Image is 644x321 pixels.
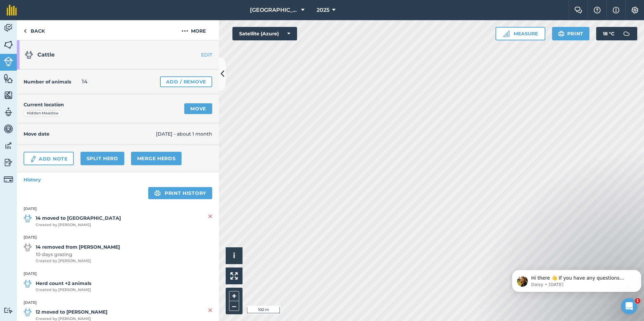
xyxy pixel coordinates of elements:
[4,175,13,184] img: svg+xml;base64,PD94bWwgdmVyc2lvbj0iMS4wIiBlbmNvZGluZz0idXRmLTgiPz4KPCEtLSBHZW5lcmF0b3I6IEFkb2JlIE...
[36,308,107,316] strong: 12 moved to [PERSON_NAME]
[154,189,161,197] img: svg+xml;base64,PHN2ZyB4bWxucz0iaHR0cDovL3d3dy53My5vcmcvMjAwMC9zdmciIHdpZHRoPSIxOSIgaGVpZ2h0PSIyNC...
[593,7,601,13] img: A question mark icon
[30,155,37,163] img: svg+xml;base64,PD94bWwgdmVyc2lvbj0iMS4wIiBlbmNvZGluZz0idXRmLTgiPz4KPCEtLSBHZW5lcmF0b3I6IEFkb2JlIE...
[8,20,19,31] img: Profile image for Daisy
[495,27,545,40] button: Measure
[24,101,64,108] h4: Current location
[24,78,71,85] h4: Number of animals
[208,212,212,220] img: svg+xml;base64,PHN2ZyB4bWxucz0iaHR0cDovL3d3dy53My5vcmcvMjAwMC9zdmciIHdpZHRoPSIyMiIgaGVpZ2h0PSIzMC...
[7,5,17,15] img: fieldmargin Logo
[24,130,156,138] h4: Move date
[36,287,91,293] span: Created by [PERSON_NAME]
[24,280,32,288] img: svg+xml;base64,PD94bWwgdmVyc2lvbj0iMS4wIiBlbmNvZGluZz0idXRmLTgiPz4KPCEtLSBHZW5lcmF0b3I6IEFkb2JlIE...
[503,30,510,37] img: Ruler icon
[3,14,132,36] div: message notification from Daisy, 17w ago. Hi there 👋 If you have any questions about our pricing ...
[148,187,212,199] a: Print history
[82,78,88,86] span: 14
[22,19,124,26] p: Hi there 👋 If you have any questions about our pricing or which plan is right for you, I’m here t...
[24,308,32,316] img: svg+xml;base64,PD94bWwgdmVyc2lvbj0iMS4wIiBlbmNvZGluZz0idXRmLTgiPz4KPCEtLSBHZW5lcmF0b3I6IEFkb2JlIE...
[22,26,124,32] p: Message from Daisy, sent 17w ago
[168,20,219,40] button: More
[232,27,297,40] button: Satellite (Azure)
[25,51,33,59] img: svg+xml;base64,PD94bWwgdmVyc2lvbj0iMS4wIiBlbmNvZGluZz0idXRmLTgiPz4KPCEtLSBHZW5lcmF0b3I6IEFkb2JlIE...
[233,251,235,260] span: i
[4,307,13,314] img: svg+xml;base64,PD94bWwgdmVyc2lvbj0iMS4wIiBlbmNvZGluZz0idXRmLTgiPz4KPCEtLSBHZW5lcmF0b3I6IEFkb2JlIE...
[37,51,55,58] span: Cattle
[208,306,212,314] img: svg+xml;base64,PHN2ZyB4bWxucz0iaHR0cDovL3d3dy53My5vcmcvMjAwMC9zdmciIHdpZHRoPSIyMiIgaGVpZ2h0PSIzMC...
[4,57,13,66] img: svg+xml;base64,PD94bWwgdmVyc2lvbj0iMS4wIiBlbmNvZGluZz0idXRmLTgiPz4KPCEtLSBHZW5lcmF0b3I6IEFkb2JlIE...
[509,256,644,303] iframe: Intercom notifications message
[621,298,637,314] iframe: Intercom live chat
[4,90,13,100] img: svg+xml;base64,PHN2ZyB4bWxucz0iaHR0cDovL3d3dy53My5vcmcvMjAwMC9zdmciIHdpZHRoPSI1NiIgaGVpZ2h0PSI2MC...
[36,214,121,222] strong: 14 moved to [GEOGRAPHIC_DATA]
[230,272,238,280] img: Four arrows, one pointing top left, one top right, one bottom right and the last bottom left
[36,222,121,228] span: Created by [PERSON_NAME]
[631,7,639,13] img: A cog icon
[24,206,212,212] strong: [DATE]
[4,73,13,83] img: svg+xml;base64,PHN2ZyB4bWxucz0iaHR0cDovL3d3dy53My5vcmcvMjAwMC9zdmciIHdpZHRoPSI1NiIgaGVpZ2h0PSI2MC...
[36,258,120,264] span: Created by [PERSON_NAME]
[574,7,582,13] img: Two speech bubbles overlapping with the left bubble in the forefront
[4,157,13,168] img: svg+xml;base64,PD94bWwgdmVyc2lvbj0iMS4wIiBlbmNvZGluZz0idXRmLTgiPz4KPCEtLSBHZW5lcmF0b3I6IEFkb2JlIE...
[226,247,243,264] button: i
[24,214,32,222] img: svg+xml;base64,PD94bWwgdmVyc2lvbj0iMS4wIiBlbmNvZGluZz0idXRmLTgiPz4KPCEtLSBHZW5lcmF0b3I6IEFkb2JlIE...
[156,130,212,138] span: [DATE] - about 1 month
[24,27,27,35] img: svg+xml;base64,PHN2ZyB4bWxucz0iaHR0cDovL3d3dy53My5vcmcvMjAwMC9zdmciIHdpZHRoPSI5IiBoZWlnaHQ9IjI0Ii...
[184,103,212,114] a: Move
[36,251,120,258] span: 10 days grazing
[4,107,13,117] img: svg+xml;base64,PD94bWwgdmVyc2lvbj0iMS4wIiBlbmNvZGluZz0idXRmLTgiPz4KPCEtLSBHZW5lcmF0b3I6IEFkb2JlIE...
[24,243,32,251] img: svg+xml;base64,PD94bWwgdmVyc2lvbj0iMS4wIiBlbmNvZGluZz0idXRmLTgiPz4KPCEtLSBHZW5lcmF0b3I6IEFkb2JlIE...
[24,271,212,277] strong: [DATE]
[4,141,13,151] img: svg+xml;base64,PD94bWwgdmVyc2lvbj0iMS4wIiBlbmNvZGluZz0idXRmLTgiPz4KPCEtLSBHZW5lcmF0b3I6IEFkb2JlIE...
[558,30,565,38] img: svg+xml;base64,PHN2ZyB4bWxucz0iaHR0cDovL3d3dy53My5vcmcvMjAwMC9zdmciIHdpZHRoPSIxOSIgaGVpZ2h0PSIyNC...
[36,280,91,287] strong: Herd count +2 animals
[17,172,219,187] a: History
[24,152,74,165] a: Add Note
[17,20,52,40] a: Back
[229,291,239,301] button: +
[176,51,219,58] a: EDIT
[4,124,13,134] img: svg+xml;base64,PD94bWwgdmVyc2lvbj0iMS4wIiBlbmNvZGluZz0idXRmLTgiPz4KPCEtLSBHZW5lcmF0b3I6IEFkb2JlIE...
[250,6,298,14] span: [GEOGRAPHIC_DATA]
[635,298,640,304] span: 1
[36,243,120,251] strong: 14 removed from [PERSON_NAME]
[4,40,13,50] img: svg+xml;base64,PHN2ZyB4bWxucz0iaHR0cDovL3d3dy53My5vcmcvMjAwMC9zdmciIHdpZHRoPSI1NiIgaGVpZ2h0PSI2MC...
[24,300,212,306] strong: [DATE]
[317,6,329,14] span: 2025
[603,27,614,40] span: 18 ° C
[613,6,619,14] img: svg+xml;base64,PHN2ZyB4bWxucz0iaHR0cDovL3d3dy53My5vcmcvMjAwMC9zdmciIHdpZHRoPSIxNyIgaGVpZ2h0PSIxNy...
[80,152,124,165] a: Split herd
[596,27,637,40] button: 18 °C
[4,23,13,33] img: svg+xml;base64,PD94bWwgdmVyc2lvbj0iMS4wIiBlbmNvZGluZz0idXRmLTgiPz4KPCEtLSBHZW5lcmF0b3I6IEFkb2JlIE...
[229,301,239,311] button: –
[182,27,188,35] img: svg+xml;base64,PHN2ZyB4bWxucz0iaHR0cDovL3d3dy53My5vcmcvMjAwMC9zdmciIHdpZHRoPSIyMCIgaGVpZ2h0PSIyNC...
[131,152,182,165] a: Merge Herds
[552,27,590,40] button: Print
[620,27,633,40] img: svg+xml;base64,PD94bWwgdmVyc2lvbj0iMS4wIiBlbmNvZGluZz0idXRmLTgiPz4KPCEtLSBHZW5lcmF0b3I6IEFkb2JlIE...
[24,235,212,241] strong: [DATE]
[24,110,62,117] div: Hidden Meadow
[160,76,212,87] a: Add / Remove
